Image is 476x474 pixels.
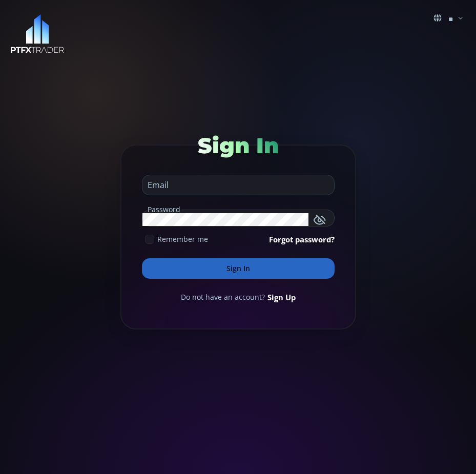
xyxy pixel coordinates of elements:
[267,292,296,303] a: Sign Up
[142,292,335,303] div: Do not have an account?
[142,258,335,279] button: Sign In
[269,234,335,245] a: Forgot password?
[10,14,65,54] img: LOGO
[157,234,208,244] span: Remember me
[198,132,279,159] span: Sign In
